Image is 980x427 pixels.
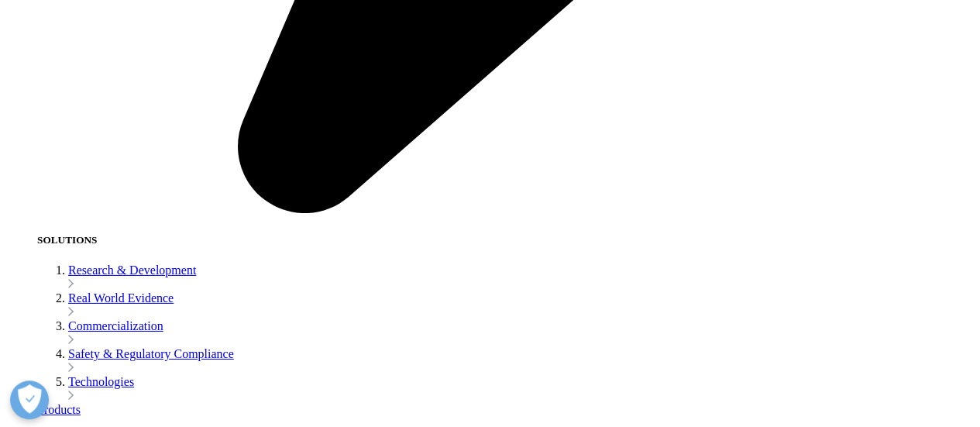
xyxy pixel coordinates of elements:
[68,263,196,277] a: Research & Development
[68,291,174,305] a: Real World Evidence
[37,403,81,416] a: Products
[10,381,49,419] button: Open Preferences
[37,234,974,246] h5: SOLUTIONS
[68,319,163,332] a: Commercialization
[68,375,134,388] a: Technologies
[68,347,234,360] a: Safety & Regulatory Compliance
